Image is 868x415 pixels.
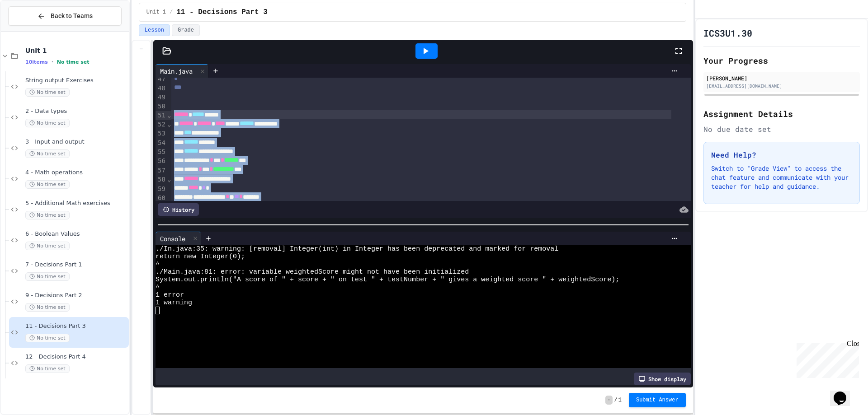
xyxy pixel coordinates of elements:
div: 48 [156,84,167,93]
span: 11 - Decisions Part 3 [176,7,268,18]
button: Lesson [139,24,170,36]
p: Switch to "Grade View" to access the chat feature and communicate with your teacher for help and ... [711,164,852,191]
span: / [170,9,173,16]
div: History [158,203,199,216]
span: 10 items [25,59,48,65]
span: / [614,396,618,404]
span: Fold line [167,112,171,119]
div: 54 [156,139,167,148]
span: No time set [25,88,70,97]
span: ^ [156,261,160,268]
iframe: chat widget [830,379,859,406]
span: Unit 1 [146,9,166,16]
span: Back to Teams [51,11,93,21]
div: [PERSON_NAME] [706,74,857,82]
span: No time set [25,242,70,250]
span: ./In.java:35: warning: [removal] Integer(int) in Integer has been deprecated and marked for removal [156,245,558,253]
div: [EMAIL_ADDRESS][DOMAIN_NAME] [706,83,857,89]
span: No time set [25,364,70,373]
span: - [605,396,612,405]
span: 9 - Decisions Part 2 [25,292,127,299]
iframe: chat widget [793,340,859,378]
div: Console [156,234,190,243]
span: Submit Answer [636,396,679,404]
h2: Your Progress [703,54,860,67]
div: Console [156,232,201,245]
span: 7 - Decisions Part 1 [25,261,127,269]
span: 11 - Decisions Part 3 [25,322,127,330]
span: • [52,58,53,65]
div: 51 [156,111,167,120]
div: 59 [156,185,167,194]
span: Fold line [167,176,171,183]
span: 12 - Decisions Part 4 [25,353,127,361]
div: 56 [156,157,167,166]
span: 5 - Additional Math exercises [25,200,127,207]
div: Chat with us now!Close [4,4,62,57]
div: 55 [156,148,167,157]
span: 1 warning [156,299,192,307]
h2: Assignment Details [703,107,860,120]
span: ^ [156,284,160,291]
span: 4 - Math operations [25,169,127,177]
span: No time set [25,272,70,281]
div: 49 [156,93,167,102]
div: 60 [156,194,167,203]
span: return new Integer(0); [156,253,245,261]
span: No time set [25,303,70,312]
button: Grade [172,24,200,36]
div: 47 [156,75,167,84]
div: 50 [156,102,167,111]
span: 2 - Data types [25,107,127,115]
span: No time set [25,149,70,158]
div: Main.java [156,64,208,78]
span: Unit 1 [25,47,127,55]
button: Back to Teams [8,6,122,26]
span: System.out.println("A score of " + score + " on test " + testNumber + " gives a weighted score " ... [156,276,619,284]
span: 1 error [156,291,184,299]
div: 58 [156,175,167,184]
div: Main.java [156,66,197,76]
span: No time set [57,59,90,65]
h1: ICS3U1.30 [703,27,752,39]
span: 3 - Input and output [25,138,127,146]
div: 52 [156,120,167,129]
span: ./Main.java:81: error: variable weightedScore might not have been initialized [156,268,469,276]
div: Show display [634,373,691,385]
div: 57 [156,166,167,175]
span: No time set [25,334,70,342]
span: Fold line [167,121,171,128]
span: No time set [25,180,70,189]
div: 53 [156,129,167,138]
button: Submit Answer [629,393,686,407]
h3: Need Help? [711,149,852,160]
span: String output Exercises [25,77,127,84]
div: No due date set [703,124,860,135]
span: No time set [25,211,70,219]
span: No time set [25,119,70,127]
span: 1 [618,396,622,404]
span: 6 - Boolean Values [25,230,127,238]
